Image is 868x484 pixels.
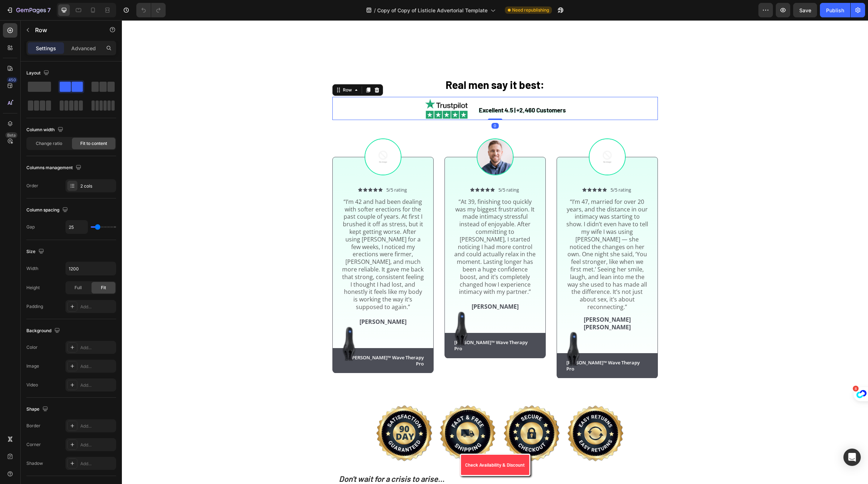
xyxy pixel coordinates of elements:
div: Row [220,67,231,73]
p: Settings [36,44,56,52]
span: Change ratio [36,140,62,147]
button: Publish [820,3,850,17]
div: Order [26,183,38,189]
div: Publish [826,7,844,14]
div: Gap [26,224,35,230]
p: [PERSON_NAME]™ Wave Therapy Pro [220,334,302,347]
div: 0 [370,103,377,108]
p: 7 [47,6,51,14]
div: 2 cols [80,183,114,189]
p: “I’m 47, married for over 20 years, and the distance in our intimacy was starting to show. I didn... [444,178,526,291]
img: gempages_574935580928901919-68637e1f-761a-440a-a950-1d89a8c7054d.webp [444,311,459,346]
input: Auto [66,262,116,275]
div: Add... [80,344,114,351]
img: gempages_574935580928901919-68637e1f-761a-440a-a950-1d89a8c7054d.webp [332,291,346,326]
div: Open Intercom Messenger [843,449,861,466]
div: Shape [26,404,50,414]
img: gempages_432750572815254551-a30c62f0-05e4-45ca-ac80-7f24f7eb2b9e.png [355,118,392,155]
img: Alt Image [444,384,502,442]
div: Width [26,265,38,272]
p: “I’m 42 and had been dealing with softer erections for the past couple of years. At first I brush... [220,178,302,291]
button: Save [793,3,817,17]
div: Color [26,344,38,351]
div: Add... [80,423,114,429]
div: Columns management [26,163,83,173]
a: Check Availability & Discount [338,433,408,456]
div: Beta [5,132,17,138]
iframe: To enrich screen reader interactions, please activate Accessibility in Grammarly extension settings [122,20,868,484]
div: Add... [80,363,114,370]
div: Image [26,363,39,369]
p: Advanced [71,44,96,52]
img: no-image-2048-5e88c1b20e087fb7bbe9a3771824e743c244f437e4f8ba93bbf7b11b53f7824c_large.gif [467,118,504,155]
button: 7 [3,3,54,17]
p: 5/5 rating [489,167,509,173]
p: [PERSON_NAME]™ Wave Therapy Pro [332,319,414,331]
p: [PERSON_NAME]™ Wave Therapy Pro [444,339,526,352]
img: Alt Image [254,384,311,442]
span: Check Availability & Discount [343,442,403,447]
div: Add... [80,442,114,448]
div: Column spacing [26,205,69,215]
span: Fit to content [80,140,107,147]
div: Video [26,382,38,388]
div: Layout [26,68,51,78]
img: gempages_574935580928901919-68637e1f-761a-440a-a950-1d89a8c7054d.webp [220,306,234,341]
img: no-image-2048-5e88c1b20e087fb7bbe9a3771824e743c244f437e4f8ba93bbf7b11b53f7824c_large.gif [243,118,280,155]
span: Real men say it best: [324,58,422,71]
div: Padding [26,303,43,310]
span: Full [75,284,82,291]
p: 5/5 rating [264,167,285,173]
div: Undo/Redo [136,3,166,17]
div: Background [26,326,61,336]
div: Shadow [26,460,43,467]
span: / [374,7,376,14]
p: “At 39, finishing too quickly was my biggest frustration. It made intimacy stressful instead of e... [332,178,414,275]
div: Size [26,247,46,257]
span: Fit [101,284,106,291]
span: Save [799,7,811,13]
p: [PERSON_NAME] [220,298,302,305]
span: Need republishing [512,7,549,13]
input: Auto [66,220,88,234]
p: [PERSON_NAME] [332,283,414,290]
div: Height [26,284,40,291]
div: Corner [26,441,41,448]
p: Row [35,26,97,34]
div: Add... [80,304,114,310]
div: Column width [26,125,65,135]
div: 450 [7,77,17,83]
img: Alt Image [381,384,439,442]
span: Copy of Copy of Listicle Advertorial Template [377,7,488,14]
p: 5/5 rating [376,167,397,173]
img: Alt Image [317,384,375,442]
img: gempages_574935580928901919-108f44de-a35d-4b2e-814d-68c1dd43b3a3.png [302,77,347,100]
div: Add... [80,382,114,389]
div: Add... [80,461,114,467]
p: [PERSON_NAME] [PERSON_NAME] [444,296,526,311]
div: Border [26,423,41,429]
strong: Excellent 4.5 | +2,460 Customers [357,86,444,93]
